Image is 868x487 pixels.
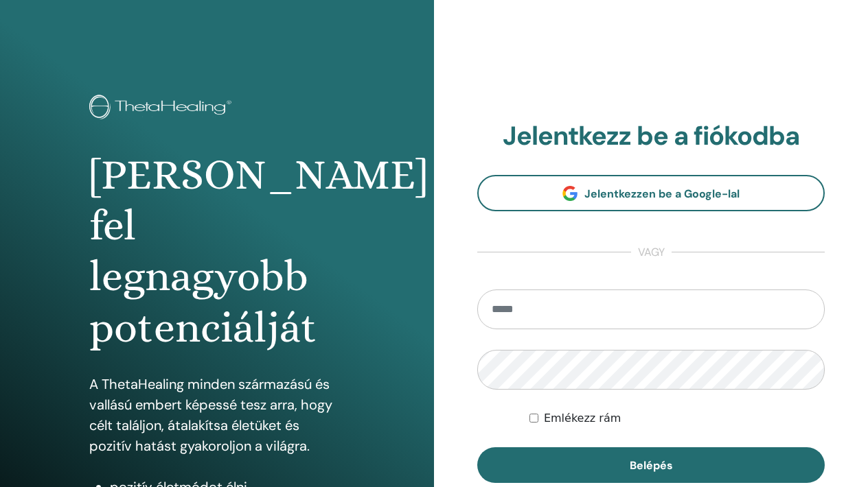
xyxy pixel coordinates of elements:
[477,175,825,211] a: Jelentkezzen be a Google-lal
[89,150,344,354] h1: [PERSON_NAME] fel legnagyobb potenciálját
[631,244,672,261] span: vagy
[89,374,344,456] p: A ThetaHealing minden származású és vallású embert képessé tesz arra, hogy célt találjon, átalakí...
[584,187,740,201] span: Jelentkezzen be a Google-lal
[477,121,825,152] h2: Jelentkezz be a fiókodba
[477,447,825,483] button: Belépés
[529,410,825,427] div: Keep me authenticated indefinitely or until I manually logout
[630,458,673,473] span: Belépés
[544,410,621,427] label: Emlékezz rám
